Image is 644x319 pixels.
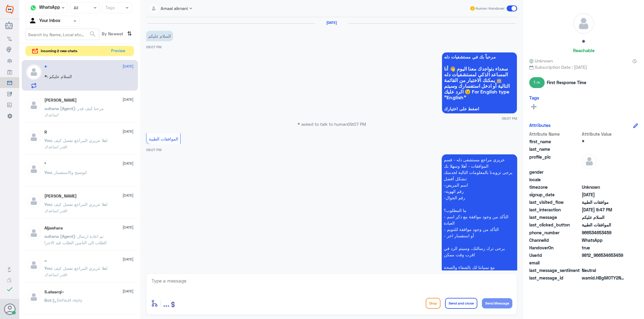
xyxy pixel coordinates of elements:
h5: .. [44,257,47,263]
button: Avatar [4,303,15,315]
span: last_interaction [529,207,581,213]
span: signup_date [529,191,581,198]
span: اضغط على اختيارك [444,106,515,111]
img: defaultAdmin.png [26,130,41,145]
span: search [89,30,96,38]
span: ChannelId [529,237,581,243]
span: first_name [529,138,581,145]
button: Preview [108,46,128,56]
button: Send Message [482,298,512,308]
span: 1 m [529,77,545,88]
input: Search by Name, Local etc… [26,29,99,40]
span: [DATE] [123,129,133,134]
span: last_message_id [529,275,581,281]
span: 966534653459 [582,229,626,236]
span: null [582,169,626,175]
span: null [582,260,626,266]
p: * asked to talk to human [146,121,517,127]
h5: Ahmed [44,98,77,103]
span: Attribute Name [529,131,581,137]
img: defaultAdmin.png [26,162,41,177]
h5: Ahmad Mansi [44,194,77,199]
h5: ° [44,162,46,167]
span: Bot [44,298,51,303]
img: defaultAdmin.png [26,257,41,273]
span: 2025-08-20T18:07:41.484Z [582,191,626,198]
button: Drop [426,298,441,309]
p: 20/8/2025, 9:07 PM [146,31,173,41]
span: الموافقات الطبية [149,136,178,141]
h6: Tags [529,95,539,100]
button: Send and close [445,298,477,309]
span: Human Handover [476,6,505,11]
span: You [44,266,52,271]
span: 09:07 PM [502,116,517,121]
h6: [DATE] [315,21,348,25]
span: null [582,176,626,183]
p: 20/8/2025, 9:07 PM [442,154,517,273]
span: You [44,138,52,143]
span: last_message_sentiment [529,267,581,273]
span: 09:07 PM [146,148,162,152]
span: You [44,202,52,207]
span: : اهلا عزيزي المراجع تفضل كيف اقدر اساعدك [44,138,107,149]
h6: Reachable [573,48,594,53]
span: [DATE] [123,97,133,102]
span: last_name [529,146,581,152]
span: Unknown [582,184,626,190]
h5: R [44,130,47,135]
span: Unknown [529,58,553,64]
span: 09:07 PM [146,45,162,49]
span: 2025-08-20T18:47:44.237Z [582,207,626,213]
img: defaultAdmin.png [26,65,41,80]
span: Attribute Value [582,131,626,137]
span: last_message [529,214,581,220]
img: whatsapp.png [29,3,38,12]
span: true [582,245,626,251]
h5: S.alwarqi~ [44,289,64,295]
h5: Aljawhara [44,226,63,231]
button: search [89,29,96,39]
span: : تم اعادة ارسال الطلب الى التامين الطلب قيد الاجرا [44,234,107,245]
span: phone_number [529,229,581,236]
span: [DATE] [123,193,133,198]
span: sultana (Agent) [44,234,75,239]
span: موافقات الطبية [582,199,626,205]
span: [DATE] [123,161,133,166]
span: First Response Time [547,79,586,86]
span: locale [529,176,581,183]
span: السلام عليكم [582,214,626,220]
img: defaultAdmin.png [26,289,41,305]
i: ⇅ [127,29,132,39]
span: 09:07 PM [348,122,366,127]
span: 9812_966534653459 [582,252,626,258]
img: yourInbox.svg [29,17,38,26]
span: profile_pic [529,154,581,168]
span: : السلام عليكم [47,74,72,79]
span: مرحباً بك في مستشفيات دله [444,55,515,59]
img: defaultAdmin.png [26,98,41,113]
span: : اهلا عزيزي المراجع تفضل كيف اقدر اساعدك [44,266,107,277]
span: By Newest [99,29,125,41]
span: gender [529,169,581,175]
span: sultana (Agent) [44,106,75,111]
h6: Attributes [529,122,551,128]
button: ... [163,296,169,310]
span: last_visited_flow [529,199,581,205]
img: defaultAdmin.png [582,154,597,169]
span: email [529,260,581,266]
span: 0 [582,267,626,273]
span: الموافقات الطبية [582,222,626,228]
span: last_clicked_button [529,222,581,228]
span: [DATE] [123,257,133,262]
span: HandoverOn [529,245,581,251]
span: 2 [582,237,626,243]
span: ... [163,298,169,308]
span: : مرحبا كيف قدر اساعدك [44,106,104,117]
i: check [6,286,13,293]
span: [DATE] [123,225,133,230]
div: Tags [104,4,115,12]
span: timezone [529,184,581,190]
span: wamid.HBgMOTY2NTM0NjUzNDU5FQIAEhgUM0FDNUNFQUQ3NTU0NDQ0Qjg1NTkA [582,275,626,281]
span: [DATE] [123,64,133,69]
